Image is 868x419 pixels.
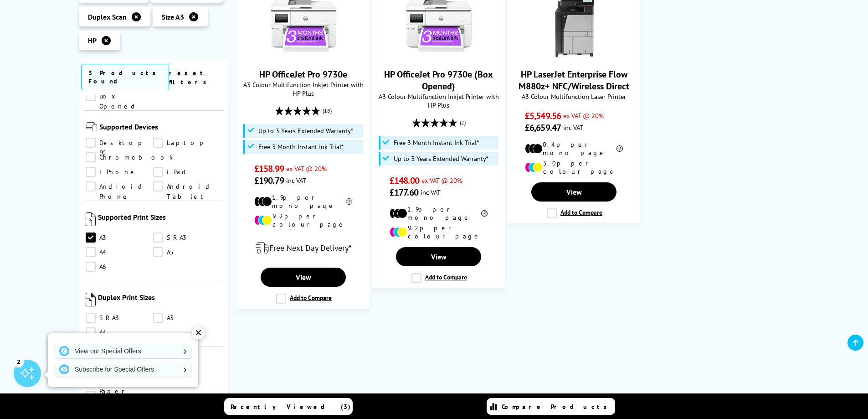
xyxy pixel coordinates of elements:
li: 1.9p per mono page [254,193,352,210]
a: HP LaserJet Enterprise Flow M880z+ NFC/Wireless Direct [519,68,629,92]
a: A6 [86,262,154,272]
span: inc VAT [286,176,306,185]
a: SRA3 [86,313,154,323]
span: ex VAT @ 20% [563,111,604,120]
div: 2 [14,357,24,367]
li: 9.2p per colour page [390,224,488,240]
span: £5,549.56 [525,110,561,122]
a: iPhone [86,167,154,177]
li: 5.0p per colour page [525,159,623,176]
a: Cardstock [86,391,156,401]
span: A3 Colour Multifunction Laser Printer [513,92,635,101]
a: Chromebook [86,152,173,162]
span: £177.60 [390,186,418,198]
a: View [396,247,481,266]
a: Laptop [153,138,221,148]
a: Desktop PC [86,138,154,148]
a: HP OfficeJet Pro 9730e [259,68,347,80]
a: SRA3 [153,233,221,243]
a: A4 [86,327,154,337]
span: HP [88,36,97,45]
span: Compare Products [502,403,612,411]
a: HP LaserJet Enterprise Flow M880z+ NFC/Wireless Direct [540,52,608,61]
span: A3 Colour Multifunction Inkjet Printer with HP Plus [377,92,500,109]
span: ex VAT @ 20% [286,164,327,173]
a: Box Opened [86,91,154,101]
span: Up to 3 Years Extended Warranty* [394,155,488,162]
a: A4 [86,247,154,257]
a: View [261,268,345,287]
li: 1.9p per mono page [390,205,488,222]
a: Android Tablet [153,181,221,191]
span: (18) [323,102,332,119]
label: Add to Compare [547,208,602,218]
a: A5 [153,247,221,257]
img: Supported Print Sizes [86,212,96,226]
span: Size A3 [162,12,184,21]
span: Recently Viewed (3) [231,403,351,411]
img: Supported Devices [86,122,97,131]
span: Free 3 Month Instant Ink Trial* [394,139,479,146]
span: (2) [460,114,466,131]
a: Subscribe for Special Offers [55,362,191,377]
a: HP OfficeJet Pro 9730e (Box Opened) [405,52,473,61]
a: HP OfficeJet Pro 9730e [269,52,338,61]
a: HP OfficeJet Pro 9730e (Box Opened) [384,68,493,92]
div: ✕ [192,326,205,339]
a: Recently Viewed (3) [224,398,353,415]
span: £190.79 [254,175,284,186]
a: reset filters [169,69,211,86]
a: iPad [153,167,221,177]
span: £6,659.47 [525,122,561,134]
li: 0.4p per mono page [525,140,623,157]
span: inc VAT [563,123,583,132]
span: Duplex Print Sizes [98,293,221,308]
label: Add to Compare [276,294,332,304]
span: ex VAT @ 20% [421,176,462,185]
a: A3 [153,313,221,323]
label: Add to Compare [411,273,467,283]
a: A3 [86,233,154,243]
span: inc VAT [421,188,441,197]
span: £158.99 [254,163,284,175]
li: 9.2p per colour page [254,212,352,228]
img: Duplex Print Sizes [86,293,96,306]
span: Up to 3 Years Extended Warranty* [258,127,353,134]
span: Duplex Scan [88,12,127,21]
a: Android Phone [86,181,154,191]
span: A3 Colour Multifunction Inkjet Printer with HP Plus [242,80,365,98]
span: 3 Products Found [81,64,169,90]
div: modal_delivery [242,235,365,261]
span: Supported Print Sizes [98,212,221,228]
span: Supported Devices [99,122,221,133]
span: £148.00 [390,175,419,186]
a: Compare Products [487,398,615,415]
a: View our Special Offers [55,344,191,358]
span: Free 3 Month Instant Ink Trial* [258,143,344,150]
a: View [531,182,616,202]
